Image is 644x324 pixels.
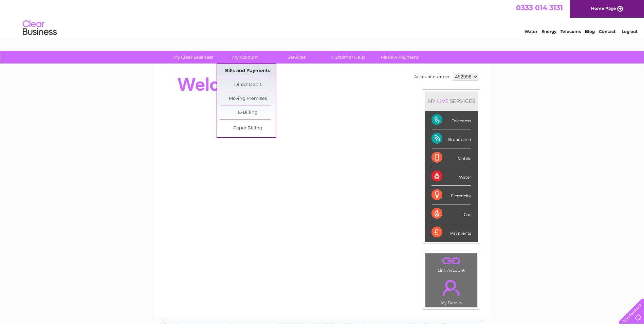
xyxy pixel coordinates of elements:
[425,274,478,307] td: My Details
[436,98,450,104] div: LIVE
[220,122,276,135] a: Paper Billing
[372,51,428,64] a: Make A Payment
[165,51,221,64] a: My Clear Business
[431,186,471,204] div: Electricity
[431,148,471,167] div: Mobile
[599,29,615,34] a: Contact
[516,3,563,12] a: 0333 014 3131
[220,92,276,106] a: Moving Premises
[427,276,476,300] a: .
[431,167,471,186] div: Water
[269,51,325,64] a: Services
[425,253,478,274] td: Link Account
[431,204,471,223] div: Gas
[320,51,376,64] a: Customer Help
[585,29,595,34] a: Blog
[412,71,451,83] td: Account number
[425,91,478,111] div: MY SERVICES
[220,106,276,120] a: E-Billing
[622,29,638,34] a: Log out
[22,18,57,38] img: logo.png
[220,64,276,78] a: Bills and Payments
[427,255,476,267] a: .
[217,51,273,64] a: My Account
[525,29,537,34] a: Water
[431,129,471,148] div: Broadband
[220,78,276,92] a: Direct Debit
[431,223,471,241] div: Payments
[560,29,581,34] a: Telecoms
[162,4,483,33] div: Clear Business is a trading name of Verastar Limited (registered in [GEOGRAPHIC_DATA] No. 3667643...
[541,29,556,34] a: Energy
[431,111,471,129] div: Telecoms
